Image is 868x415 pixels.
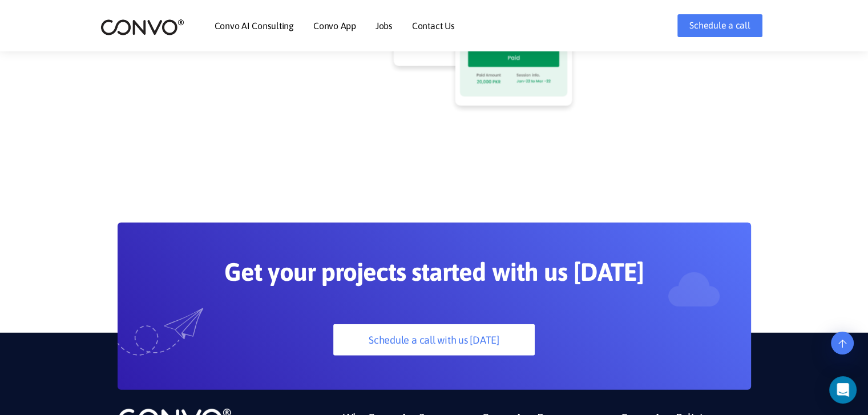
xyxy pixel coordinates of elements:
[172,257,697,296] h2: Get your projects started with us [DATE]
[313,21,356,30] a: Convo App
[677,14,762,37] a: Schedule a call
[412,21,455,30] a: Contact Us
[829,376,857,404] div: Open Intercom Messenger
[100,18,184,36] img: logo_2.png
[333,324,535,356] a: Schedule a call with us [DATE]
[376,21,393,30] a: Jobs
[215,21,294,30] a: Convo AI Consulting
